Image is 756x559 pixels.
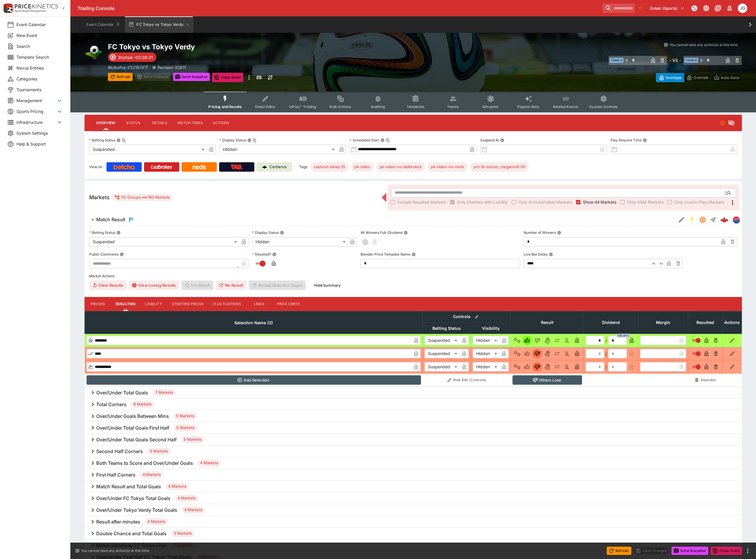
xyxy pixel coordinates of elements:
[672,547,708,555] button: Send Snapshot
[246,73,253,82] button: more
[542,349,552,358] button: Void
[638,311,688,334] th: Margin
[513,375,582,385] button: Others Lose
[166,484,189,489] span: 4 Markets
[89,230,115,235] p: Betting Status
[84,297,111,311] button: Pricing
[656,73,684,82] button: Overtype
[16,119,56,125] span: Infrastructure
[376,164,425,170] span: pk-video-no-ladbrokes
[361,252,410,257] p: Blender Price Template Name
[699,216,706,223] svg: Suspended
[711,547,742,555] button: Close Event
[129,281,179,290] button: Clear Losing Results
[173,116,208,130] button: Match Times
[16,43,63,49] span: Search
[148,448,170,454] span: 5 Markets
[151,165,172,169] img: Ladbrokes
[473,362,499,371] div: Hidden
[687,215,697,225] button: SGM Enabled
[171,531,194,536] span: 3 Markets
[723,188,733,198] button: Open
[404,231,408,235] button: All Winners Full-Dividend
[688,311,723,334] th: Resulted
[96,425,169,431] h6: Over/Under Total Goals First Half
[627,199,664,205] span: Only SGM Markets
[122,138,126,142] button: Copy To Clipboard
[96,390,148,396] h6: Over/Under Total Goals
[524,230,556,235] p: Number of Winners
[562,362,572,371] button: Eliminated In Play
[557,231,561,235] button: Number of Winners
[96,495,170,501] h6: Over/Under FC Tokyo Total Goals
[96,437,177,443] h6: Over/Under Total Goals Second Half
[167,297,208,311] button: Starting Prices
[690,375,721,385] button: Abandon
[255,104,276,109] span: Detail Editor
[182,281,213,290] span: Un-Result
[108,42,425,51] h2: Copy To Clipboard
[269,164,287,170] p: Cerberus
[216,281,246,290] button: Re-Result
[397,199,446,205] span: Include Resulted Markets
[542,336,552,345] button: Void
[376,162,425,172] div: Betting Target: cerberus
[182,507,205,513] span: 4 Markets
[647,4,688,13] button: Select Tenant
[583,199,616,205] span: Show All Markets
[380,138,385,142] button: Scheduled StartCopy To Clipboard
[83,16,124,33] button: Event Calendar
[253,138,257,142] button: Copy To Clipboard
[351,164,374,170] span: pk-video
[96,448,143,455] h6: Second Half Corners
[181,437,204,443] span: 5 Markets
[424,375,509,385] button: Bulk Edit (Controls)
[81,548,150,553] p: You cannot take any action(s) at this time.
[111,297,140,311] button: Resulting
[552,349,562,358] button: Push
[84,214,676,226] button: Match Result
[694,75,708,81] p: Override
[15,10,46,12] img: Sportsbook Management
[252,252,271,257] p: Resulted?
[549,252,553,256] button: Live Bet Delay
[473,336,499,345] div: Hidden
[174,425,197,431] span: 5 Markets
[89,281,126,290] button: Clear Results
[192,165,206,169] img: Neds
[674,199,724,205] span: Only Live/In-Play Markets
[424,349,459,358] div: Suspended
[473,313,481,321] button: Bulk edit
[721,75,739,81] p: Auto-Save
[114,165,135,169] img: Betcha
[247,138,251,142] button: Display StatusCopy To Clipboard
[407,104,424,109] span: Templates
[174,413,197,419] span: 5 Markets
[733,216,740,223] div: lclkafka
[371,104,385,109] span: Auditing
[262,165,267,169] img: Cerberus
[96,460,193,466] h6: Both Teams to Score and Over/Under Goals
[718,214,730,226] a: c23ef795-2904-418b-bdb1-96405c8b7612
[125,16,193,33] button: FC Tokyo vs Tokyo Verdy
[131,401,154,407] span: 6 Markets
[666,75,681,81] p: Overtype
[16,130,63,136] span: System Settings
[500,138,504,142] button: Suspend At
[208,116,234,130] button: Actions
[299,162,308,172] label: Tags:
[208,297,246,311] button: Fluctuations
[447,104,459,109] span: Teams
[246,297,272,311] button: Links
[606,337,607,344] div: /
[552,336,562,345] button: Push
[511,311,584,334] th: Result
[252,237,348,246] div: Hidden
[423,311,511,322] th: Controls
[426,325,467,332] span: Betting Status
[427,162,468,172] div: Betting Target: cerberus
[744,547,751,554] button: more
[108,73,133,81] button: Refresh
[145,519,168,525] span: 4 Markets
[711,73,742,82] button: Auto-Save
